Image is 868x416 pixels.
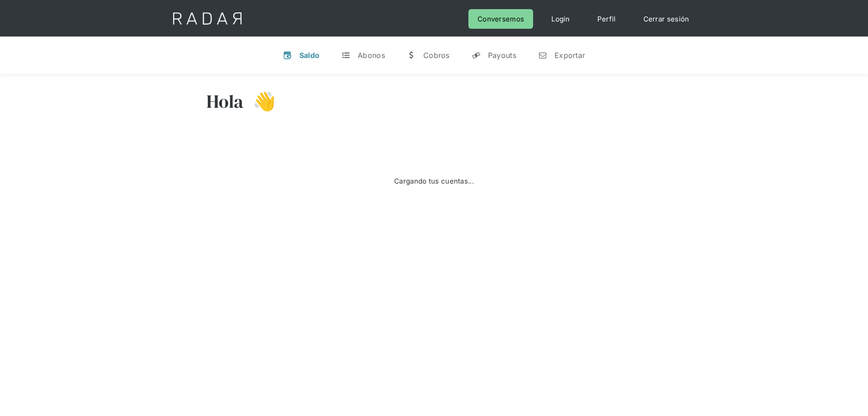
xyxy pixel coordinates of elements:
[488,51,516,60] div: Payouts
[472,51,481,60] div: y
[555,51,585,60] div: Exportar
[283,51,292,60] div: v
[394,175,474,187] div: Cargando tus cuentas...
[542,9,579,29] a: Login
[299,51,320,60] div: Saldo
[423,51,450,60] div: Cobros
[206,90,244,113] h3: Hola
[244,90,276,113] h3: 👋
[407,51,416,60] div: w
[358,51,385,60] div: Abonos
[468,9,533,29] a: Conversemos
[634,9,699,29] a: Cerrar sesión
[538,51,547,60] div: n
[588,9,625,29] a: Perfil
[341,51,350,60] div: t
